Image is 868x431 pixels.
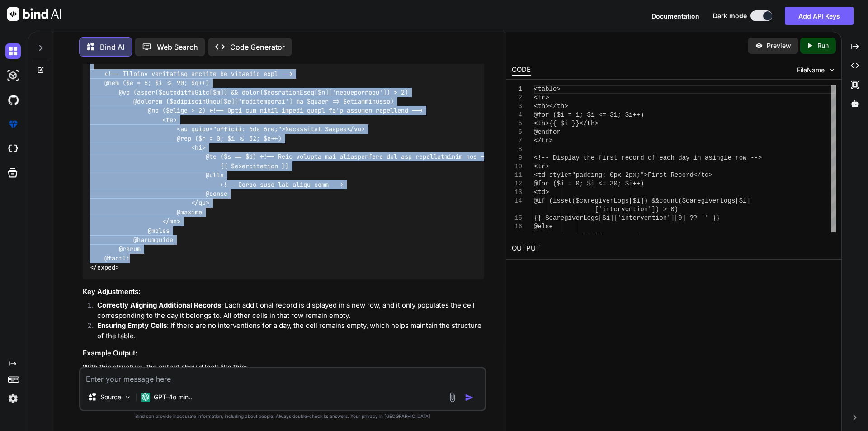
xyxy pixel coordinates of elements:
[708,154,762,161] span: single row -->
[157,42,198,52] p: Web Search
[534,128,561,136] span: @endfor
[534,189,549,196] span: <td>
[512,180,522,188] div: 12
[534,85,561,93] span: <table>
[90,321,484,341] li: : If there are no interventions for a day, the cell remains empty, which helps maintain the struc...
[594,206,678,213] span: ['intervention']) > 0)
[534,154,708,161] span: <!-- Display the first record of each day in a
[512,231,522,240] div: 17
[5,43,21,59] img: darkChat
[534,163,549,170] span: <tr>
[512,94,522,102] div: 2
[512,154,522,162] div: 9
[534,214,648,222] span: {{ $caregiverLogs[$i]['interve
[648,232,656,239] span: ->
[83,348,484,359] h3: Example Output:
[755,42,763,50] img: preview
[447,392,458,403] img: attachment
[97,321,167,330] strong: Ensuring Empty Cells
[100,42,124,52] p: Bind AI
[534,137,553,144] span: </tr>
[83,362,484,373] p: With this structure, the output should look like this:
[534,171,693,179] span: <td style="padding: 0px 2px;">First Record
[154,393,192,402] p: GPT-4o min..
[512,137,522,145] div: 7
[5,391,21,406] img: settings
[828,66,836,74] img: chevron down
[534,197,659,204] span: @if (isset($caregiverLogs[$i]) &&
[79,413,486,420] p: Bind can provide inaccurate information, including about people. Always double-check its answers....
[97,301,221,309] strong: Correctly Aligning Additional Records
[5,68,21,83] img: darkAi-studio
[100,393,121,402] p: Source
[512,119,522,128] div: 5
[512,223,522,231] div: 16
[797,66,825,75] span: FileName
[534,111,644,118] span: @for ($i = 1; $i <= 31; $i++)
[648,214,720,222] span: ntion'][0] ?? '' }}
[90,300,484,321] li: : Each additional record is displayed in a new row, and it only populates the cell corresponding ...
[512,102,522,111] div: 3
[534,223,553,230] span: @else
[767,41,791,50] p: Preview
[512,162,522,171] div: 10
[534,180,644,187] span: @for ($i = 0; $i <= 30; $i++)
[534,94,549,101] span: <tr>
[817,41,829,50] p: Run
[5,117,21,132] img: premium
[512,145,522,154] div: 8
[534,232,648,239] span: <!-- Empty cell if no record -
[693,171,712,179] span: </td>
[534,120,599,127] span: <th>{{ $i }}</th>
[5,141,21,156] img: cloudideIcon
[124,393,132,401] img: Pick Models
[83,287,484,297] h3: Key Adjustments:
[713,11,747,20] span: Dark mode
[785,7,854,25] button: Add API Keys
[512,188,522,197] div: 13
[141,393,150,402] img: GPT-4o mini
[512,128,522,137] div: 6
[512,214,522,223] div: 15
[651,12,699,20] span: Documentation
[659,197,750,204] span: count($caregiverLogs[$i]
[465,393,474,402] img: icon
[512,85,522,94] div: 1
[7,7,61,21] img: Bind AI
[512,197,522,205] div: 14
[534,103,568,110] span: <th></th>
[5,92,21,108] img: githubDark
[651,11,699,21] button: Documentation
[230,42,285,52] p: Code Generator
[512,111,522,119] div: 4
[512,65,531,76] div: CODE
[506,238,841,259] h2: OUTPUT
[512,171,522,180] div: 11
